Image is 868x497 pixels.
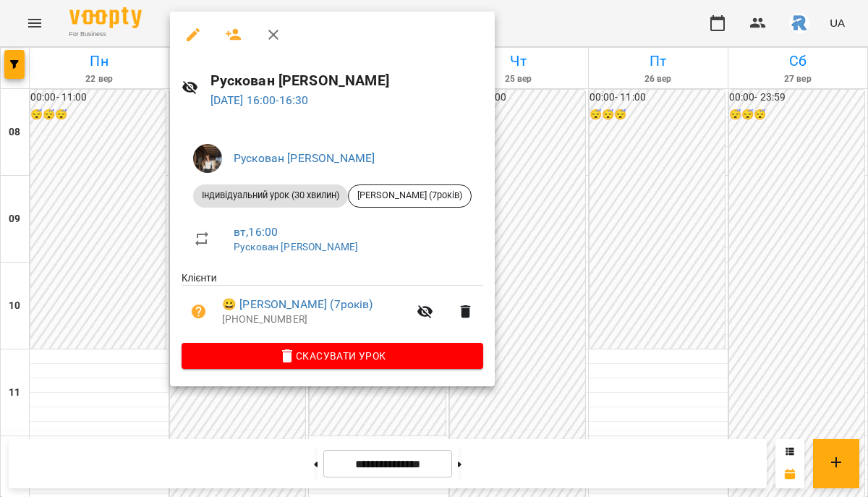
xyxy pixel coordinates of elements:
[222,296,373,313] a: 😀 [PERSON_NAME] (7років)
[348,184,472,208] div: [PERSON_NAME] (7років)
[234,151,375,165] a: Рускован [PERSON_NAME]
[182,343,483,369] button: Скасувати Урок
[210,69,483,92] h6: Рускован [PERSON_NAME]
[193,144,222,173] img: 4bf5e9be0fd49c8e8c79a44e76c85ede.jpeg
[234,241,358,252] a: Рускован [PERSON_NAME]
[193,189,348,202] span: Індивідуальний урок (30 хвилин)
[182,271,483,343] ul: Клієнти
[193,347,472,365] span: Скасувати Урок
[182,294,216,329] button: Візит ще не сплачено. Додати оплату?
[349,189,471,202] span: [PERSON_NAME] (7років)
[222,313,408,327] p: [PHONE_NUMBER]
[234,225,278,239] a: вт , 16:00
[210,93,309,107] a: [DATE] 16:00-16:30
